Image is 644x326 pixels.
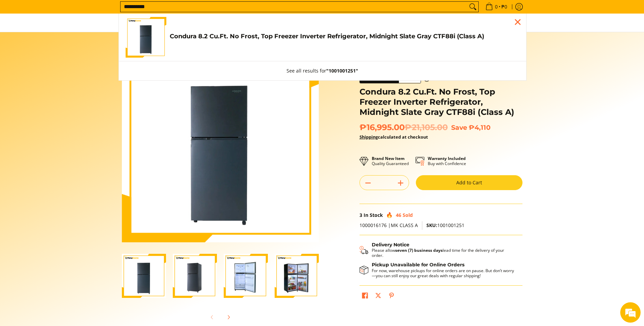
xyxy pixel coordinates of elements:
span: SKU: [426,222,437,228]
span: • [483,3,509,11]
h1: Condura 8.2 Cu.Ft. No Frost, Top Freezer Inverter Refrigerator, Midnight Slate Gray CTF88i (Class A) [360,87,522,117]
p: Please allow lead time for the delivery of your order. [372,248,516,258]
strong: "1001001251" [326,67,358,74]
span: Save [451,123,467,131]
strong: Warranty Included [428,156,466,161]
span: 3 [360,212,362,218]
span: ₱16,995.00 [360,122,448,133]
button: Next [221,310,236,325]
p: For now, warehouse pickups for online orders are on pause. But don’t worry—you can still enjoy ou... [372,268,516,278]
button: See all results for"1001001251" [280,61,365,80]
span: Sold [403,212,413,218]
span: In Stock [364,212,383,218]
span: ₱4,110 [469,123,491,131]
a: Post on X [373,291,383,302]
img: Condura 8.2 Cu.Ft. No Frost, Top Freezer Inverter Refrigerator, Midnight Slate Gray CTF88i (Class A) [122,46,319,242]
strong: calculated at checkout [360,134,428,140]
strong: Delivery Notice [372,242,409,248]
span: 1000016176 |MK CLASS A [360,222,418,228]
button: Shipping & Delivery [360,242,516,258]
strong: Pickup Unavailable for Online Orders [372,262,464,268]
button: Search [467,2,478,12]
a: Shipping [360,134,378,140]
div: Minimize live chat window [111,3,128,20]
a: Share on Facebook [360,291,370,302]
span: 46 [396,212,401,218]
img: Condura 8.2 Cu.Ft. No Frost, Top Freezer Inverter Refrigerator, Midnight Slate Gray CTF88i (Class... [224,254,268,298]
div: Close pop up [513,17,523,27]
button: Add [392,178,409,188]
span: 0 [494,4,499,9]
a: Pin on Pinterest [387,291,396,302]
div: Chat with us now [35,38,114,47]
p: Buy with Confidence [428,156,466,166]
textarea: Type your message and hit 'Enter' [3,185,129,209]
strong: Brand New Item [372,156,405,161]
img: Condura 8.2 Cu.Ft. No Frost, Top Freezer Inverter Refrigerator, Midnight Slate Gray CTF88i (Class... [122,254,166,298]
img: Condura 8.2 Cu.Ft. No Frost, Top Freezer Inverter Refrigerator, Midnight Slate Gray CTF88i (Class... [275,254,319,298]
p: Quality Guaranteed [372,156,409,166]
strong: seven (7) business days [395,247,443,253]
img: Condura 8.2 Cu.Ft. No Frost, Top Freezer Inverter Refrigerator, Midnight Slate Gray CTF88i (Class... [173,254,217,298]
img: Condura 8.2 Cu.Ft. No Frost, Top Freezer Inverter Refrigerator, Midnight Slate Gray CTF88i (Class A) [126,17,166,58]
h4: Condura 8.2 Cu.Ft. No Frost, Top Freezer Inverter Refrigerator, Midnight Slate Gray CTF88i (Class A) [170,33,519,40]
span: 1001001251 [426,222,464,228]
button: Add to Cart [416,175,522,190]
span: We're online! [39,85,94,154]
button: Subtract [360,178,376,188]
del: ₱21,105.00 [405,122,448,133]
span: ₱0 [500,4,508,9]
a: Condura 8.2 Cu.Ft. No Frost, Top Freezer Inverter Refrigerator, Midnight Slate Gray CTF88i (Class... [126,17,519,58]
